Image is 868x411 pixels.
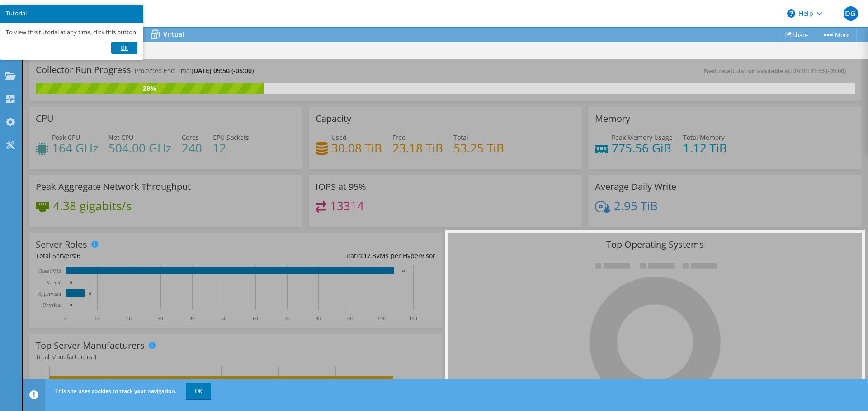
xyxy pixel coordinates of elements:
a: Ok [111,42,137,54]
h3: Tutorial [6,10,137,16]
span: This site uses cookies to track your navigation. [55,387,176,395]
p: To view this tutorial at any time, click this button. [6,28,137,36]
a: More [815,28,857,42]
span: Virtual [163,30,184,38]
a: OK [186,383,211,399]
div: 28% [36,83,264,93]
a: Share [778,28,815,42]
span: DG [844,6,858,21]
svg: \n [787,9,795,18]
